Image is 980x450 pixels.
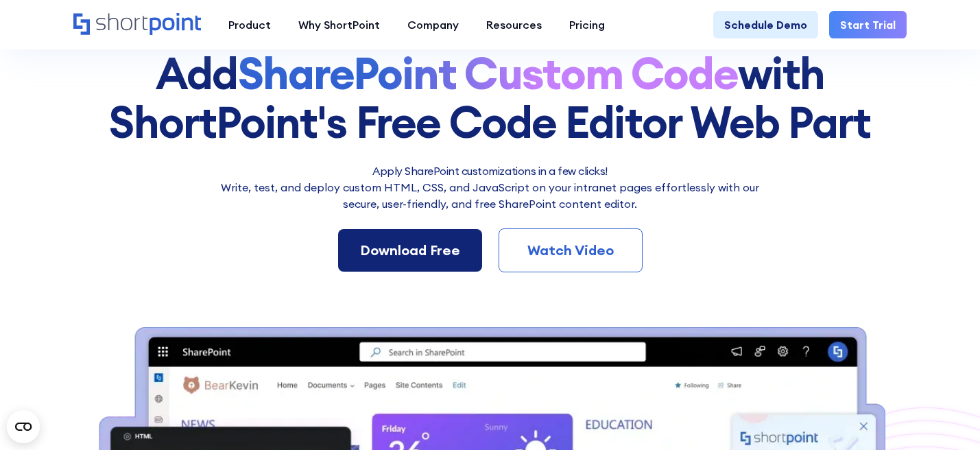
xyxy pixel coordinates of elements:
a: Watch Video [499,228,643,272]
div: Download Free [360,240,460,261]
a: Product [215,11,285,38]
a: Schedule Demo [713,11,818,38]
div: Pricing [569,16,605,33]
div: Resources [486,16,542,33]
a: Start Trial [829,11,907,38]
a: Why ShortPoint [285,11,394,38]
p: Write, test, and deploy custom HTML, CSS, and JavaScript on your intranet pages effortlessly wi﻿t... [213,179,768,212]
div: Company [407,16,459,33]
button: Open CMP widget [7,410,40,443]
div: Watch Video [521,240,620,261]
div: Product [228,16,271,33]
h1: Add with ShortPoint's Free Code Editor Web Part [71,49,910,146]
a: Download Free [338,229,482,272]
a: Pricing [555,11,619,38]
a: Company [394,11,473,38]
div: Why ShortPoint [298,16,380,33]
a: Resources [473,11,555,38]
iframe: Chat Widget [911,384,980,450]
strong: SharePoint Custom Code [238,45,739,101]
h2: Apply SharePoint customizations in a few clicks! [213,163,768,179]
a: Home [73,13,201,36]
